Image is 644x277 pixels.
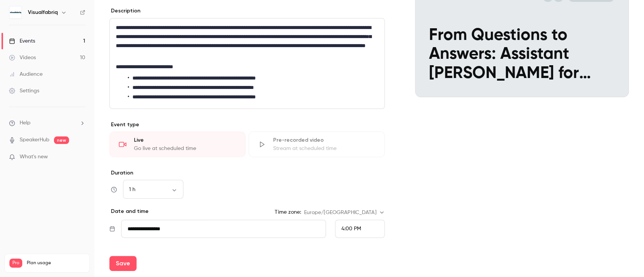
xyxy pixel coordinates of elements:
div: Pre-recorded videoStream at scheduled time [249,132,385,157]
label: Time zone: [275,208,301,216]
span: What's new [20,153,48,161]
img: Visualfabriq [9,6,22,18]
div: Events [9,37,35,45]
div: Europe/[GEOGRAPHIC_DATA] [304,209,384,216]
section: description [109,18,385,109]
div: 1 h [123,186,183,193]
div: Stream at scheduled time [273,145,375,152]
span: Plan usage [27,260,85,266]
div: Pre-recorded video [273,136,375,144]
div: Go live at scheduled time [134,145,236,152]
button: Save [109,256,137,271]
span: new [54,136,69,144]
label: Description [109,7,140,15]
div: From [335,220,385,238]
input: Tue, Feb 17, 2026 [121,220,326,238]
div: Live [134,136,236,144]
a: SpeakerHub [20,136,49,144]
span: 4:00 PM [341,226,361,231]
h6: Visualfabriq [28,9,58,16]
span: Pro [9,259,22,268]
div: Settings [9,87,39,95]
div: Videos [9,54,36,61]
div: Audience [9,70,43,78]
li: help-dropdown-opener [9,119,85,127]
label: Duration [109,169,385,177]
p: Event type [109,121,385,129]
iframe: Noticeable Trigger [76,154,85,161]
span: Help [20,119,31,127]
div: editor [110,18,384,109]
p: Date and time [109,208,149,215]
div: LiveGo live at scheduled time [109,132,246,157]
